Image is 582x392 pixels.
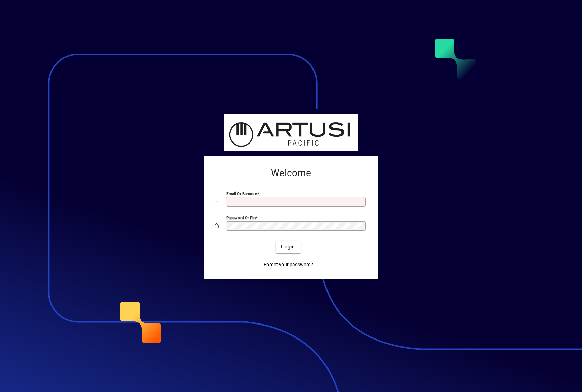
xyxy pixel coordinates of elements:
[226,215,256,220] mat-label: Password or Pin
[264,261,313,268] span: Forgot your password?
[261,259,316,271] a: Forgot your password?
[215,167,367,179] h2: Welcome
[226,191,257,196] mat-label: Email or Barcode
[281,243,295,251] span: Login
[276,241,301,253] button: Login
